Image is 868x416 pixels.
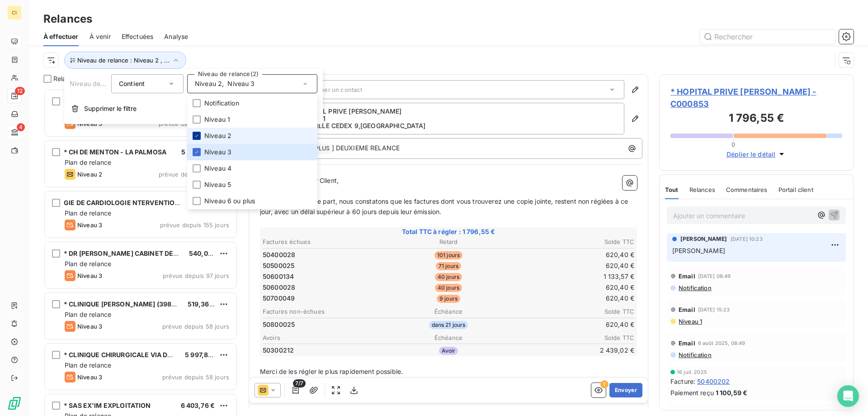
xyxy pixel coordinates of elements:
[64,99,323,119] button: Supprimer le filtre
[122,32,154,41] span: Effectuées
[609,383,642,397] button: Envoyer
[670,86,842,110] span: * HOPITAL PRIVE [PERSON_NAME] - C000853
[261,227,636,236] span: Total TTC à régler : 1 796,55 €
[64,199,200,206] span: GIE DE CARDIOLOGIE NTERVENTIONNELLE
[65,158,111,166] span: Plan de relance
[511,272,635,282] td: 1 133,57 €
[64,52,186,69] button: Niveau de relance : Niveau 2 , ...
[294,122,617,129] p: 59711 LILLE CEDEX 9 , [GEOGRAPHIC_DATA]
[511,237,635,247] th: Solde TTC
[511,307,635,316] th: Solde TTC
[119,80,145,87] span: Contient
[64,249,197,257] span: * DR [PERSON_NAME] CABINET DENTAIRE
[64,351,191,359] span: * CLINIQUE CHIRURGICALE VIA DOMITIA
[387,237,510,247] th: Retard
[7,5,22,20] div: CI
[159,171,229,178] span: prévue depuis 206 jours
[716,388,748,397] span: 1 100,59 €
[698,307,730,312] span: [DATE] 15:23
[195,79,222,88] span: Niveau 2
[43,32,79,41] span: À effectuer
[204,180,231,189] span: Niveau 5
[262,320,386,330] td: 50800025
[204,148,231,157] span: Niveau 3
[188,300,215,308] span: 519,36 €
[77,323,102,330] span: Niveau 3
[670,388,714,397] span: Paiement reçu
[511,261,635,271] td: 620,40 €
[698,273,731,279] span: [DATE] 08:49
[77,373,102,381] span: Niveau 3
[387,307,510,316] th: Échéance
[511,250,635,260] td: 620,40 €
[436,262,461,270] span: 71 jours
[700,29,835,44] input: Rechercher
[778,186,813,193] span: Portail client
[185,351,218,359] span: 5 997,89 €
[262,345,386,355] td: 50300212
[53,74,80,83] span: Relances
[160,221,229,229] span: prévue depuis 155 jours
[84,104,137,113] span: Supprimer le filtre
[262,307,386,316] th: Factures non-échues
[65,311,111,318] span: Plan de relance
[679,273,695,280] span: Email
[511,293,635,303] td: 620,40 €
[43,11,92,27] h3: Relances
[726,186,768,193] span: Commentaires
[263,283,295,292] span: 50600028
[670,377,695,386] span: Facture :
[77,57,170,64] span: Niveau de relance : Niveau 2 , ...
[260,368,403,375] span: Merci de les régler le plus rapidement possible.
[689,186,715,193] span: Relances
[7,396,22,411] img: Logo LeanPay
[222,79,224,88] span: ,
[204,99,239,108] span: Notification
[181,402,215,409] span: 6 403,76 €
[90,32,111,41] span: À venir
[726,149,776,159] span: Déplier le détail
[698,340,745,346] span: 6 août 2025, 08:49
[679,306,695,313] span: Email
[435,284,462,292] span: 40 jours
[511,345,635,355] td: 2 439,02 €
[435,273,462,281] span: 40 jours
[437,295,460,303] span: 9 jours
[511,333,635,343] th: Solde TTC
[697,377,730,386] span: 50400202
[64,97,172,105] span: Société SCM AMCB VETERINAIRES
[65,209,111,217] span: Plan de relance
[17,123,25,131] span: 4
[387,333,510,343] th: Échéance
[204,115,230,124] span: Niveau 1
[294,115,617,122] p: TSA 55211
[294,108,617,115] p: * HOPITAL PRIVE [PERSON_NAME]
[511,320,635,330] td: 620,40 €
[163,272,229,279] span: prévue depuis 97 jours
[332,144,400,152] span: ] DEUXIEME RELANCE
[77,171,102,178] span: Niveau 2
[678,351,712,359] span: Notification
[670,110,842,128] h3: 1 796,55 €
[680,235,727,243] span: [PERSON_NAME]
[263,272,294,281] span: 50600134
[43,89,238,416] div: grid
[15,87,25,95] span: 12
[294,86,362,93] span: Sélectionner un contact
[65,361,111,369] span: Plan de relance
[181,148,215,156] span: 5 376,67 €
[227,79,255,88] span: Niveau 3
[204,196,255,206] span: Niveau 6 ou plus
[439,347,458,355] span: Avoir
[429,321,468,329] span: dans 21 jours
[189,249,218,257] span: 540,00 €
[434,251,462,259] span: 101 jours
[263,294,295,303] span: 50700049
[204,131,231,140] span: Niveau 2
[164,32,188,41] span: Analyse
[263,261,294,270] span: 50500025
[64,402,151,409] span: * SAS EX'IM EXPLOITATION
[64,300,182,308] span: * CLINIQUE [PERSON_NAME] (398SS)
[77,272,102,279] span: Niveau 3
[65,260,111,268] span: Plan de relance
